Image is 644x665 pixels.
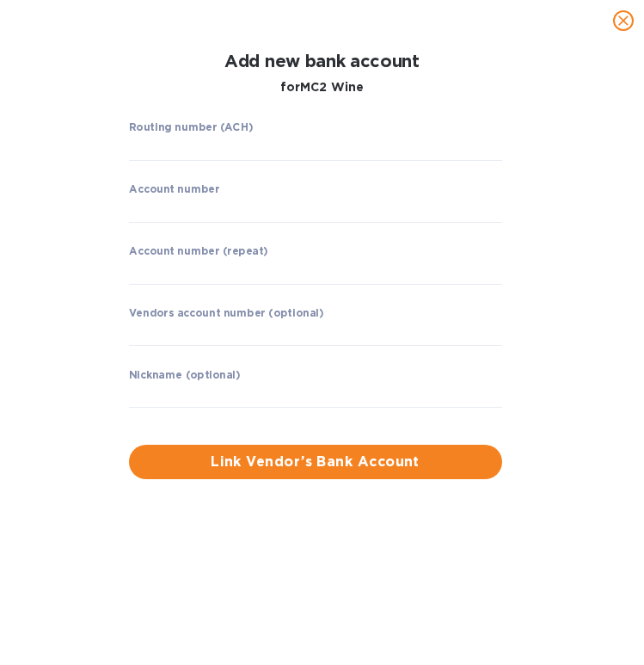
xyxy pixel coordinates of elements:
b: for MC2 Wine [280,80,364,94]
label: Routing number (ACH) [129,123,253,133]
h1: Add new bank account [224,52,420,71]
label: Vendors account number (optional) [129,308,323,318]
span: Link Vendor’s Bank Account [143,452,488,472]
label: Account number (repeat) [129,246,268,256]
label: Account number [129,185,219,195]
label: Nickname (optional) [129,370,241,380]
button: Link Vendor’s Bank Account [129,445,502,479]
